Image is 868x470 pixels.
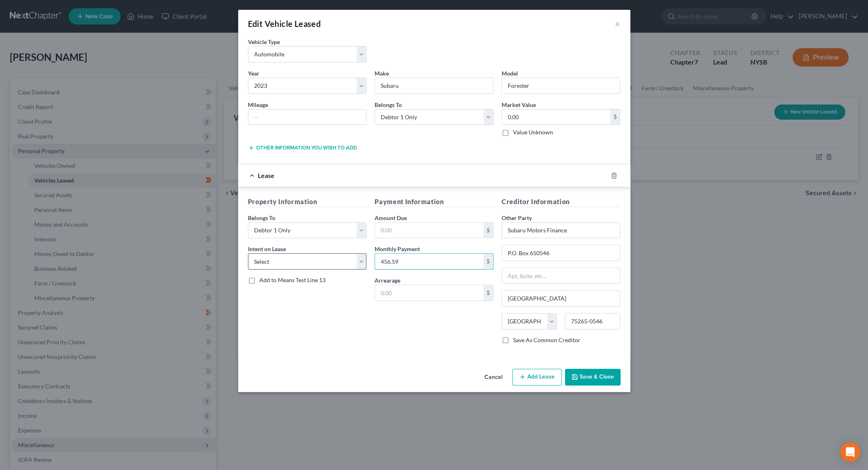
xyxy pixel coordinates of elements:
input: ex. Nissan [375,78,493,94]
span: Make [375,70,389,77]
label: Arrearage [375,276,400,285]
input: -- [248,109,366,125]
span: Other Party [502,214,532,221]
div: Open Intercom Messenger [840,442,860,462]
input: Enter address... [502,245,620,261]
input: 0.00 [375,254,483,269]
label: Mileage [248,100,268,109]
span: Add to Means Test Line 13 [259,276,326,283]
label: Market Value [502,100,536,109]
button: Cancel [478,370,509,386]
input: Apt, Suite, etc... [502,268,620,283]
label: Amount Due [375,214,407,222]
input: Enter city... [502,291,620,306]
div: Edit Vehicle Leased [248,18,321,29]
span: Belongs To [375,101,402,108]
button: Save & Close [565,369,620,386]
label: Value Unknown [513,128,553,136]
input: Search creditor by name... [502,222,620,238]
span: Lease [258,172,274,179]
h5: Creditor Information [502,197,620,207]
h5: Property Information [248,197,367,207]
label: Save As Common Creditor [513,336,580,344]
span: Year [248,70,259,77]
button: Add Lease [512,369,562,386]
div: $ [483,254,493,269]
div: $ [483,223,493,238]
label: Monthly Payment [375,245,420,253]
input: 0.00 [375,285,483,301]
span: Vehicle Type [248,38,280,45]
span: Model [502,70,518,77]
input: ex. Altima [502,78,620,94]
button: × [615,19,620,29]
div: $ [610,109,620,125]
div: $ [483,285,493,301]
button: Other information you wish to add [248,145,357,151]
input: Enter zip.. [565,313,620,330]
input: 0.00 [502,109,610,125]
label: Intent on Lease [248,245,286,253]
h5: Payment Information [375,197,493,207]
span: Belongs To [248,214,275,221]
input: 0.00 [375,223,483,238]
